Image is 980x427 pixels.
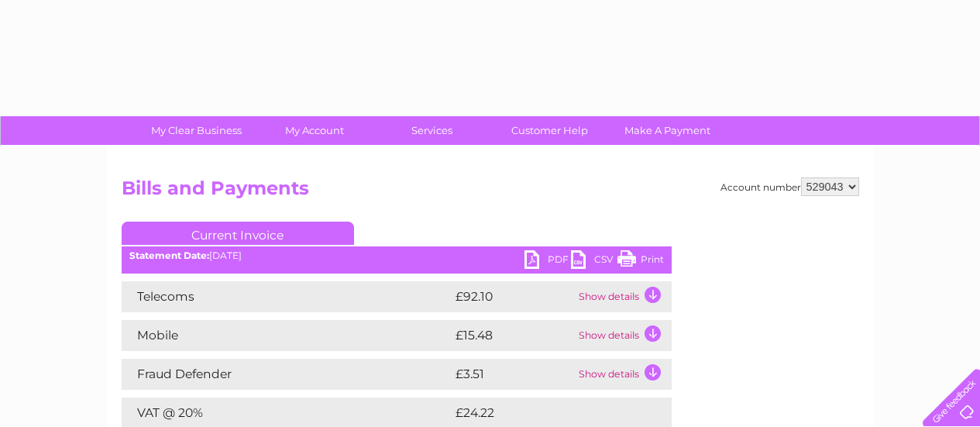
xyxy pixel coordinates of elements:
td: Show details [575,359,672,390]
a: CSV [571,250,617,273]
td: Telecoms [122,281,452,312]
b: Statement Date: [129,250,209,261]
a: Current Invoice [122,222,354,245]
div: Account number [720,177,859,196]
td: Fraud Defender [122,359,452,390]
td: Show details [575,281,672,312]
a: PDF [524,250,571,273]
td: £92.10 [452,281,575,312]
td: Mobile [122,320,452,351]
a: Print [617,250,664,273]
td: £15.48 [452,320,575,351]
a: My Account [250,116,378,145]
h2: Bills and Payments [122,177,859,207]
a: Services [368,116,496,145]
a: My Clear Business [132,116,260,145]
a: Customer Help [486,116,614,145]
td: £3.51 [452,359,575,390]
a: Make A Payment [603,116,731,145]
div: [DATE] [122,250,672,261]
td: Show details [575,320,672,351]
